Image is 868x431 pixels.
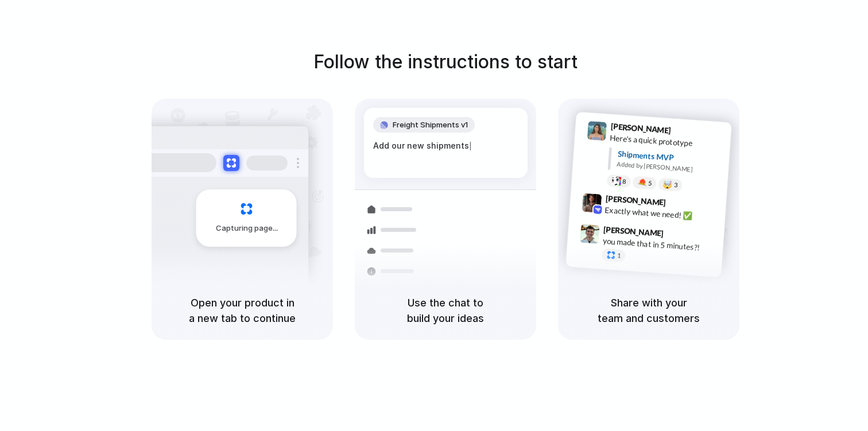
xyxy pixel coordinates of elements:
[165,295,319,326] h5: Open your product in a new tab to continue
[674,182,678,188] span: 3
[393,119,468,131] span: Freight Shipments v1
[602,235,717,254] div: you made that in 5 minutes?!
[603,223,664,240] span: [PERSON_NAME]
[617,160,722,176] div: Added by [PERSON_NAME]
[648,180,652,187] span: 5
[604,204,719,223] div: Exactly what we need! ✅
[675,126,698,139] span: 9:41 AM
[610,132,724,152] div: Here's a quick prototype
[373,139,518,152] div: Add our new shipments
[469,141,472,150] span: |
[667,228,691,242] span: 9:47 AM
[617,148,723,167] div: Shipments MVP
[369,295,522,326] h5: Use the chat to build your ideas
[610,120,671,137] span: [PERSON_NAME]
[669,197,693,211] span: 9:42 AM
[216,223,280,234] span: Capturing page
[617,253,621,259] span: 1
[572,295,726,326] h5: Share with your team and customers
[605,192,666,209] span: [PERSON_NAME]
[313,48,578,76] h1: Follow the instructions to start
[622,178,626,185] span: 8
[663,180,673,189] div: 🤯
